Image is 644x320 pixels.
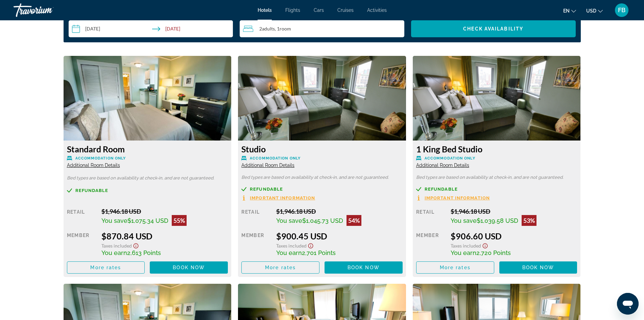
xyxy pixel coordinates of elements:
[586,8,596,14] span: USD
[451,249,476,256] span: You earn
[563,8,570,14] span: en
[127,249,161,256] span: 2,613 Points
[617,293,639,315] iframe: Button to launch messaging window
[586,6,603,16] button: Change currency
[276,208,403,215] div: $1,946.18 USD
[276,231,403,241] div: $900.45 USD
[173,265,205,270] span: Book now
[451,231,577,241] div: $906.60 USD
[613,3,630,17] button: User Menu
[302,249,336,256] span: 2,701 Points
[101,217,127,224] span: You save
[276,243,307,249] span: Taxes included
[481,241,489,249] button: Show Taxes and Fees disclaimer
[302,217,343,224] span: $1,045.73 USD
[241,175,403,180] p: Bed types are based on availability at check-in, and are not guaranteed.
[262,26,275,31] span: Adults
[101,249,127,256] span: You earn
[75,156,126,161] span: Accommodation Only
[69,20,233,37] button: Check-in date: Dec 3, 2025 Check-out date: Dec 5, 2025
[337,7,354,13] a: Cruises
[67,176,228,180] p: Bed types are based on availability at check-in, and are not guaranteed.
[347,215,361,226] div: 54%
[280,26,291,31] span: Room
[67,261,145,274] button: More rates
[425,196,490,200] span: Important Information
[64,56,232,141] img: eb1aff9b-4887-476f-a01d-1cd81ff83c20.jpeg
[90,265,121,270] span: More rates
[307,241,315,249] button: Show Taxes and Fees disclaimer
[127,217,168,224] span: $1,075.34 USD
[172,215,187,226] div: 55%
[241,187,403,192] a: Refundable
[367,7,387,13] a: Activities
[499,261,577,274] button: Book now
[440,265,471,270] span: More rates
[563,6,576,16] button: Change language
[522,215,536,226] div: 53%
[463,26,523,31] span: Check Availability
[451,208,577,215] div: $1,946.18 USD
[241,231,271,256] div: Member
[416,187,577,192] a: Refundable
[101,231,228,241] div: $870.84 USD
[14,1,81,19] a: Travorium
[275,26,291,31] span: , 1
[276,249,302,256] span: You earn
[416,261,494,274] button: More rates
[411,20,576,37] button: Check Availability
[476,249,511,256] span: 2,720 Points
[416,208,446,226] div: Retail
[67,144,228,154] h3: Standard Room
[416,175,577,180] p: Bed types are based on availability at check-in, and are not guaranteed.
[425,187,458,191] span: Refundable
[69,20,576,37] div: Search widget
[265,265,296,270] span: More rates
[425,156,475,161] span: Accommodation Only
[241,195,315,201] button: Important Information
[258,7,272,13] a: Hotels
[67,208,96,226] div: Retail
[250,156,301,161] span: Accommodation Only
[238,56,406,141] img: c040cb5c-6789-4378-b924-8641835c7b1d.jpeg
[451,217,477,224] span: You save
[348,265,380,270] span: Book now
[250,187,283,191] span: Refundable
[101,208,228,215] div: $1,946.18 USD
[250,196,315,200] span: Important Information
[477,217,518,224] span: $1,039.58 USD
[416,195,490,201] button: Important Information
[75,188,109,193] span: Refundable
[150,261,228,274] button: Book now
[413,56,581,141] img: c040cb5c-6789-4378-b924-8641835c7b1d.jpeg
[241,144,403,154] h3: Studio
[67,163,120,168] span: Additional Room Details
[618,7,625,14] span: FB
[241,208,271,226] div: Retail
[451,243,481,249] span: Taxes included
[241,261,319,274] button: More rates
[285,7,300,13] a: Flights
[240,20,404,37] button: Travelers: 2 adults, 0 children
[132,241,140,249] button: Show Taxes and Fees disclaimer
[241,163,294,168] span: Additional Room Details
[259,26,275,31] span: 2
[67,188,228,193] a: Refundable
[325,261,403,274] button: Book now
[522,265,554,270] span: Book now
[101,243,132,249] span: Taxes included
[416,231,446,256] div: Member
[314,7,324,13] a: Cars
[276,217,302,224] span: You save
[67,231,96,256] div: Member
[416,144,577,154] h3: 1 King Bed Studio
[416,163,469,168] span: Additional Room Details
